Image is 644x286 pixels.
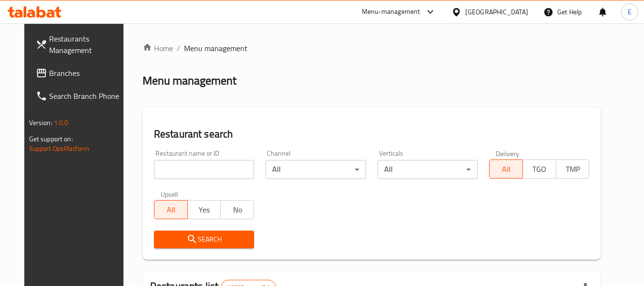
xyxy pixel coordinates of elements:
[527,162,552,176] span: TGO
[496,150,520,157] label: Delivery
[49,33,124,56] span: Restaurants Management
[143,73,236,88] h2: Menu management
[49,90,124,102] span: Search Branch Phone
[266,160,366,179] div: All
[220,200,254,219] button: No
[378,160,478,179] div: All
[143,42,173,54] a: Home
[154,200,188,219] button: All
[154,127,590,141] h2: Restaurant search
[556,159,590,179] button: TMP
[29,117,52,129] span: Version:
[162,233,246,245] span: Search
[177,42,180,54] li: /
[28,62,132,85] a: Branches
[187,200,221,219] button: Yes
[29,133,73,145] span: Get support on:
[49,67,124,79] span: Branches
[192,203,217,217] span: Yes
[362,6,420,18] div: Menu-management
[489,159,523,179] button: All
[560,162,586,176] span: TMP
[154,160,254,179] input: Search for restaurant name or ID..
[29,142,90,155] a: Support.OpsPlatform
[225,203,250,217] span: No
[143,42,601,54] nav: breadcrumb
[161,191,178,197] label: Upsell
[628,7,632,17] span: E
[158,203,184,217] span: All
[184,42,247,54] span: Menu management
[28,27,132,62] a: Restaurants Management
[28,85,132,107] a: Search Branch Phone
[465,7,528,17] div: [GEOGRAPHIC_DATA]
[154,231,254,248] button: Search
[54,117,69,129] span: 1.0.0
[493,162,519,176] span: All
[522,159,556,179] button: TGO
